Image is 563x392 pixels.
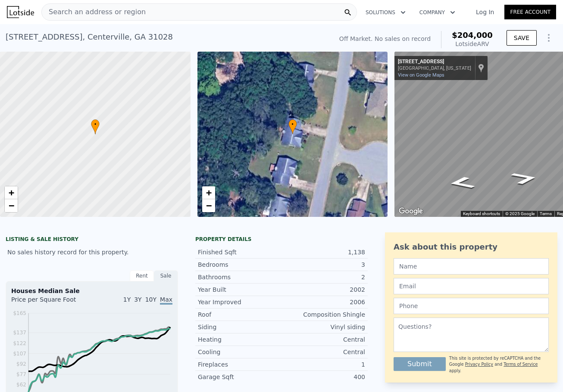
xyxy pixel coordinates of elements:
[42,7,146,17] span: Search an address or region
[160,296,172,305] span: Max
[394,258,549,275] input: Name
[6,31,173,43] div: [STREET_ADDRESS] , Centerville , GA 31028
[359,5,413,20] button: Solutions
[465,362,493,367] a: Privacy Policy
[437,173,486,192] path: Go South, Ridge Bend Dr
[449,355,549,374] div: This site is protected by reCAPTCHA and the Google and apply.
[394,357,446,371] button: Submit
[145,296,156,303] span: 10Y
[6,244,178,260] div: No sales history record for this property.
[198,260,281,269] div: Bedrooms
[9,200,14,211] span: −
[16,361,26,367] tspan: $92
[134,296,141,303] span: 3Y
[394,298,549,314] input: Phone
[198,323,281,331] div: Siding
[281,273,365,281] div: 2
[288,120,297,128] span: •
[7,6,34,18] img: Lotside
[91,119,100,134] div: •
[5,199,18,212] a: Zoom out
[202,186,215,199] a: Zoom in
[398,72,444,78] a: View on Google Maps
[288,119,297,134] div: •
[13,340,26,346] tspan: $122
[123,296,131,303] span: 1Y
[281,298,365,306] div: 2006
[154,270,178,281] div: Sale
[398,59,471,65] div: [STREET_ADDRESS]
[195,236,368,243] div: Property details
[16,382,26,388] tspan: $62
[281,248,365,256] div: 1,138
[478,63,484,73] a: Show location on map
[206,187,211,198] span: +
[13,330,26,336] tspan: $137
[452,31,493,40] span: $204,000
[540,29,557,46] button: Show Options
[5,186,18,199] a: Zoom in
[500,169,550,188] path: Go North, Ridge Bend Dr
[198,285,281,294] div: Year Built
[413,5,462,20] button: Company
[281,348,365,356] div: Central
[466,8,504,16] a: Log In
[13,351,26,357] tspan: $107
[504,5,556,19] a: Free Account
[394,278,549,294] input: Email
[9,187,14,198] span: +
[281,335,365,344] div: Central
[91,120,100,128] span: •
[505,211,535,216] span: © 2025 Google
[398,65,471,71] div: [GEOGRAPHIC_DATA], [US_STATE]
[6,236,178,244] div: LISTING & SALE HISTORY
[397,206,425,217] img: Google
[281,260,365,269] div: 3
[13,310,26,316] tspan: $165
[198,335,281,344] div: Heating
[198,360,281,369] div: Fireplaces
[540,211,552,216] a: Terms (opens in new tab)
[397,206,425,217] a: Open this area in Google Maps (opens a new window)
[452,40,493,48] div: Lotside ARV
[198,373,281,381] div: Garage Sqft
[11,287,172,295] div: Houses Median Sale
[198,248,281,256] div: Finished Sqft
[198,273,281,281] div: Bathrooms
[198,298,281,306] div: Year Improved
[504,362,538,367] a: Terms of Service
[281,323,365,331] div: Vinyl siding
[281,360,365,369] div: 1
[206,200,211,211] span: −
[11,295,92,309] div: Price per Square Foot
[339,34,431,43] div: Off Market. No sales on record
[507,30,537,46] button: SAVE
[198,310,281,319] div: Roof
[202,199,215,212] a: Zoom out
[130,270,154,281] div: Rent
[198,348,281,356] div: Cooling
[281,310,365,319] div: Composition Shingle
[281,373,365,381] div: 400
[463,211,500,217] button: Keyboard shortcuts
[394,241,549,253] div: Ask about this property
[16,371,26,377] tspan: $77
[281,285,365,294] div: 2002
